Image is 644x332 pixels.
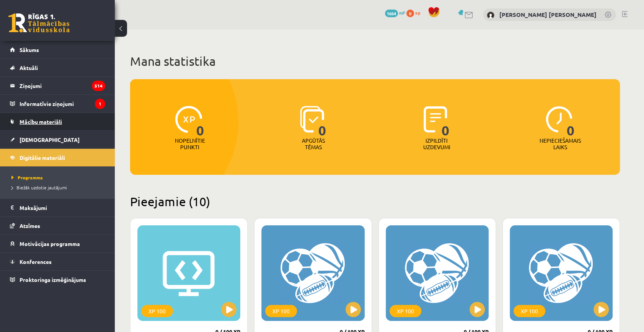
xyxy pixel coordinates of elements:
a: Ziņojumi514 [10,77,105,94]
img: icon-learned-topics-4a711ccc23c960034f471b6e78daf4a3bad4a20eaf4de84257b87e66633f6470.svg [300,106,324,133]
span: Aktuāli [20,64,38,71]
a: Programma [11,174,107,181]
a: Biežāk uzdotie jautājumi [11,184,107,191]
a: Mācību materiāli [10,113,105,130]
a: Proktoringa izmēģinājums [10,271,105,288]
a: Atzīmes [10,217,105,234]
span: 1664 [385,10,398,17]
img: icon-completed-tasks-ad58ae20a441b2904462921112bc710f1caf180af7a3daa7317a5a94f2d26646.svg [424,106,447,133]
i: 514 [92,81,105,91]
span: xp [415,10,420,16]
div: XP 100 [390,305,421,317]
a: Konferences [10,253,105,270]
a: [DEMOGRAPHIC_DATA] [10,131,105,148]
span: 0 [567,106,575,137]
span: Mācību materiāli [20,118,62,125]
span: Konferences [20,258,52,265]
span: Atzīmes [20,222,40,229]
span: Programma [11,174,43,181]
div: XP 100 [514,305,545,317]
span: Motivācijas programma [20,240,80,247]
legend: Ziņojumi [20,77,105,94]
a: Motivācijas programma [10,235,105,252]
a: Informatīvie ziņojumi1 [10,95,105,112]
a: Sākums [10,41,105,59]
p: Izpildīti uzdevumi [422,137,452,150]
a: Rīgas 1. Tālmācības vidusskola [8,13,70,33]
span: Proktoringa izmēģinājums [20,276,86,283]
a: [PERSON_NAME] [PERSON_NAME] [499,11,597,18]
div: XP 100 [141,305,173,317]
span: Digitālie materiāli [20,154,65,161]
img: icon-xp-0682a9bc20223a9ccc6f5883a126b849a74cddfe5390d2b41b4391c66f2066e7.svg [175,106,202,133]
h2: Pieejamie (10) [130,194,620,209]
span: 0 [196,106,204,137]
img: Emīls Matiass Reinfelds [487,11,494,19]
p: Nepieciešamais laiks [540,137,581,150]
span: 0 [442,106,450,137]
a: Maksājumi [10,199,105,216]
a: Digitālie materiāli [10,149,105,166]
span: Sākums [20,46,39,53]
span: 0 [406,10,414,17]
p: Nopelnītie punkti [175,137,205,150]
h1: Mana statistika [130,54,620,69]
i: 1 [95,99,105,109]
p: Apgūtās tēmas [298,137,328,150]
span: [DEMOGRAPHIC_DATA] [20,136,80,143]
div: XP 100 [265,305,297,317]
span: mP [399,10,405,16]
legend: Informatīvie ziņojumi [20,95,105,112]
span: 0 [318,106,326,137]
a: 0 xp [406,10,424,16]
a: 1664 mP [385,10,405,16]
a: Aktuāli [10,59,105,76]
img: icon-clock-7be60019b62300814b6bd22b8e044499b485619524d84068768e800edab66f18.svg [546,106,572,133]
span: Biežāk uzdotie jautājumi [11,184,67,190]
legend: Maksājumi [20,199,105,216]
